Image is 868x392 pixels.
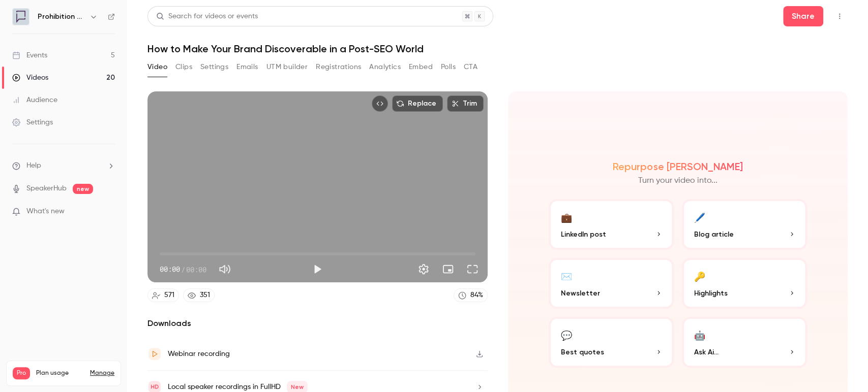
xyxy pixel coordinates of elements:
[12,117,53,127] div: Settings
[549,317,674,368] button: 💬Best quotes
[783,6,823,26] button: Share
[26,206,65,217] span: What's new
[682,317,807,368] button: 🤖Ask Ai...
[13,367,30,379] span: Pro
[26,160,41,171] span: Help
[694,268,705,284] div: 🔑
[694,229,734,240] span: Blog article
[454,288,488,302] a: 84%
[12,73,48,83] div: Videos
[215,259,235,279] button: Mute
[307,259,327,279] button: Play
[413,259,434,279] button: Settings
[561,347,604,357] span: Best quotes
[392,95,443,112] button: Replace
[372,95,388,112] button: Embed video
[561,209,572,225] div: 💼
[147,317,488,330] h2: Downloads
[694,327,705,343] div: 🤖
[438,259,458,279] button: Turn on miniplayer
[409,59,433,75] button: Embed
[462,259,483,279] button: Full screen
[682,258,807,309] button: 🔑Highlights
[549,258,674,309] button: ✉️Newsletter
[181,264,185,275] span: /
[561,229,606,240] span: LinkedIn post
[316,59,361,75] button: Registrations
[694,347,719,357] span: Ask Ai...
[12,160,115,171] li: help-dropdown-opener
[147,59,167,75] button: Video
[200,59,228,75] button: Settings
[694,209,705,225] div: 🖊️
[831,8,848,24] button: Top Bar Actions
[441,59,456,75] button: Polls
[561,268,572,284] div: ✉️
[175,59,192,75] button: Clips
[236,59,258,75] button: Emails
[168,348,230,360] div: Webinar recording
[73,184,93,194] span: new
[147,43,848,55] h1: How to Make Your Brand Discoverable in a Post-SEO World
[682,199,807,250] button: 🖊️Blog article
[613,160,742,173] h2: Repurpose [PERSON_NAME]
[164,290,174,301] div: 571
[470,290,483,301] div: 84 %
[90,369,114,377] a: Manage
[266,59,308,75] button: UTM builder
[638,175,717,187] p: Turn your video into...
[12,50,47,60] div: Events
[561,288,600,299] span: Newsletter
[13,9,29,25] img: Prohibition PR
[549,199,674,250] button: 💼LinkedIn post
[694,288,728,299] span: Highlights
[160,264,180,275] span: 00:00
[183,288,215,302] a: 351
[26,183,67,194] a: SpeakerHub
[561,327,572,343] div: 💬
[147,288,179,302] a: 571
[464,59,477,75] button: CTA
[186,264,206,275] span: 00:00
[12,95,57,105] div: Audience
[160,264,206,275] div: 00:00
[156,11,258,22] div: Search for videos or events
[447,95,484,112] button: Trim
[369,59,401,75] button: Analytics
[200,290,210,301] div: 351
[36,369,84,377] span: Plan usage
[38,12,85,22] h6: Prohibition PR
